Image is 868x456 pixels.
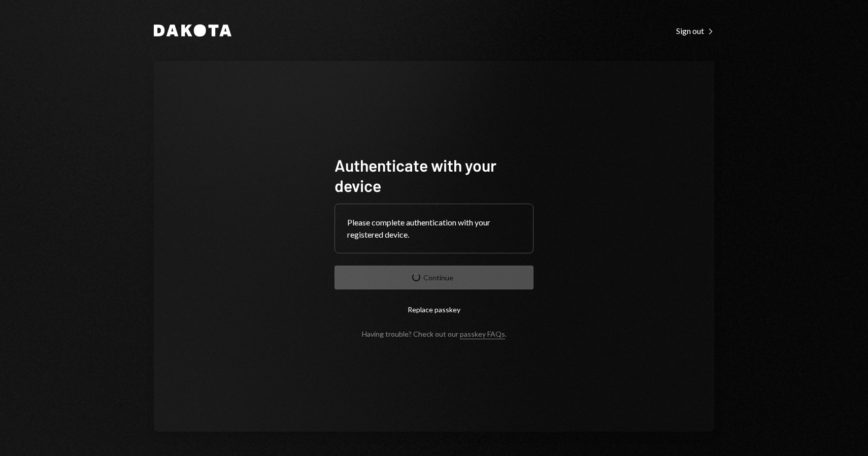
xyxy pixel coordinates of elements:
[460,330,505,339] a: passkey FAQs
[335,298,533,321] button: Replace passkey
[347,216,521,241] div: Please complete authentication with your registered device.
[676,26,714,36] div: Sign out
[335,155,533,196] h1: Authenticate with your device
[362,330,507,338] div: Having trouble? Check out our .
[676,25,714,36] a: Sign out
